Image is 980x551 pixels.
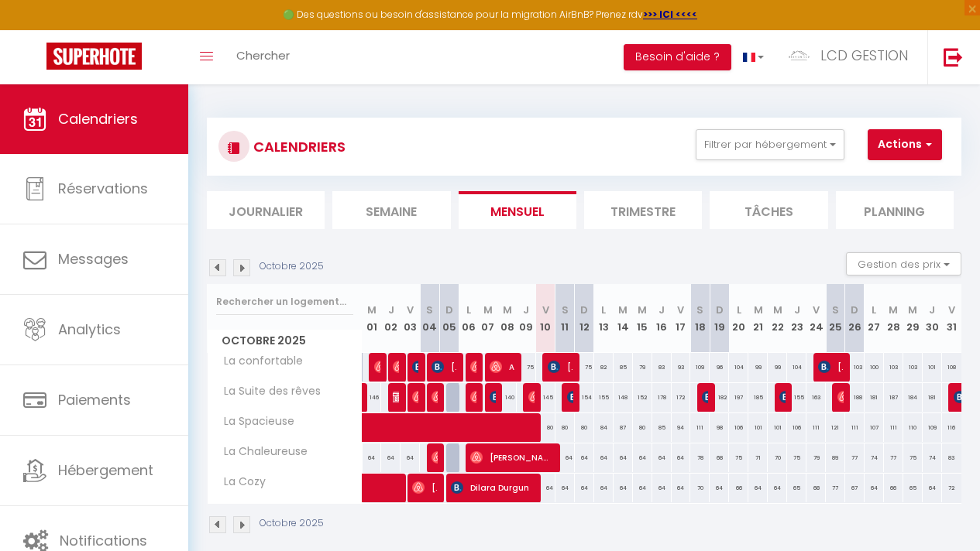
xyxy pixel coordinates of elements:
[768,474,787,502] div: 64
[332,191,450,229] li: Semaine
[806,443,826,472] div: 79
[652,443,672,472] div: 64
[459,284,478,353] th: 06
[401,443,420,472] div: 64
[787,413,806,442] div: 106
[575,443,594,472] div: 64
[845,474,865,502] div: 67
[748,443,768,472] div: 71
[614,443,633,472] div: 64
[889,303,898,317] abbr: M
[710,474,729,502] div: 64
[210,413,298,430] span: La Spacieuse
[779,382,786,412] span: [PERSON_NAME]
[806,413,826,442] div: 111
[710,353,729,382] div: 96
[542,303,549,317] abbr: V
[884,443,903,472] div: 77
[594,353,614,382] div: 82
[643,8,697,21] strong: >>> ICI <<<<
[806,284,826,353] th: 24
[652,353,672,382] div: 83
[690,443,710,472] div: 78
[737,303,741,317] abbr: L
[470,352,476,382] span: Alertes Services As
[806,474,826,502] div: 68
[729,443,748,472] div: 75
[614,353,633,382] div: 85
[412,382,418,412] span: [PERSON_NAME]
[528,382,535,412] span: [PERSON_NAME]
[837,382,844,412] span: [PERSON_NAME]
[748,284,768,353] th: 21
[903,443,923,472] div: 75
[451,473,531,502] span: Dilara Durgun
[652,383,672,412] div: 178
[826,413,845,442] div: 121
[614,383,633,412] div: 148
[942,353,961,382] div: 108
[555,474,575,502] div: 64
[942,284,961,353] th: 31
[633,284,652,353] th: 15
[260,516,324,531] p: Octobre 2025
[652,474,672,502] div: 64
[768,443,787,472] div: 70
[787,284,806,353] th: 23
[923,284,942,353] th: 30
[555,443,575,472] div: 64
[536,284,555,353] th: 10
[851,303,858,317] abbr: D
[426,303,433,317] abbr: S
[420,284,439,353] th: 04
[836,191,954,229] li: Planning
[748,353,768,382] div: 99
[884,383,903,412] div: 187
[363,443,382,472] div: 64
[432,352,456,382] span: [PERSON_NAME]
[58,179,148,198] span: Réservations
[710,443,729,472] div: 68
[884,474,903,502] div: 66
[787,383,806,412] div: 155
[868,129,942,160] button: Actions
[768,413,787,442] div: 101
[58,320,121,339] span: Analytics
[832,303,839,317] abbr: S
[865,474,884,502] div: 64
[58,390,131,409] span: Paiements
[677,303,684,317] abbr: V
[768,353,787,382] div: 99
[944,47,963,67] img: logout
[729,284,748,353] th: 20
[618,303,628,317] abbr: M
[672,284,691,353] th: 17
[775,30,927,84] a: ... LCD GESTION
[710,413,729,442] div: 98
[208,330,362,352] span: Octobre 2025
[948,303,955,317] abbr: V
[210,353,307,370] span: La confortable
[903,353,923,382] div: 103
[536,383,555,412] div: 145
[690,413,710,442] div: 111
[773,303,782,317] abbr: M
[594,443,614,472] div: 64
[388,303,394,317] abbr: J
[710,191,827,229] li: Tâches
[865,413,884,442] div: 107
[672,353,691,382] div: 93
[225,30,301,84] a: Chercher
[517,284,536,353] th: 09
[401,284,420,353] th: 03
[207,191,325,229] li: Journalier
[575,383,594,412] div: 154
[517,353,536,382] div: 75
[210,383,325,400] span: La Suite des rêves
[470,443,551,472] span: [PERSON_NAME]
[503,303,512,317] abbr: M
[523,303,529,317] abbr: J
[584,191,702,229] li: Trimestre
[690,474,710,502] div: 70
[826,474,845,502] div: 77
